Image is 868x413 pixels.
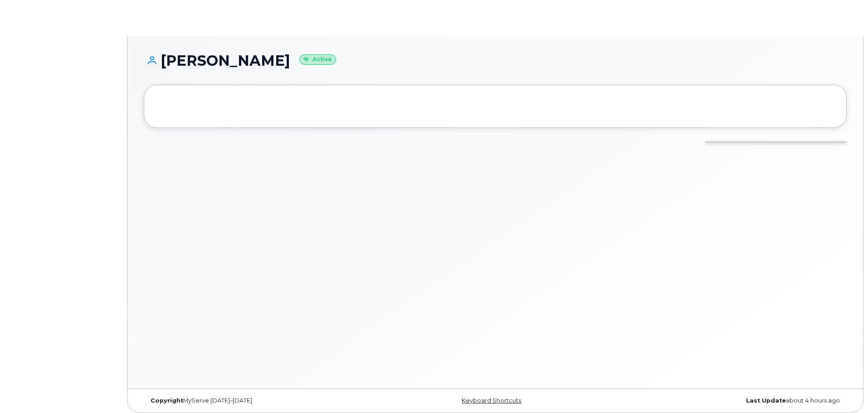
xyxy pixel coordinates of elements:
[144,397,378,404] div: MyServe [DATE]–[DATE]
[144,53,847,68] h1: [PERSON_NAME]
[612,397,847,404] div: about 4 hours ago
[462,397,521,404] a: Keyboard Shortcuts
[151,397,183,404] strong: Copyright
[746,397,786,404] strong: Last Update
[299,54,336,65] small: Active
